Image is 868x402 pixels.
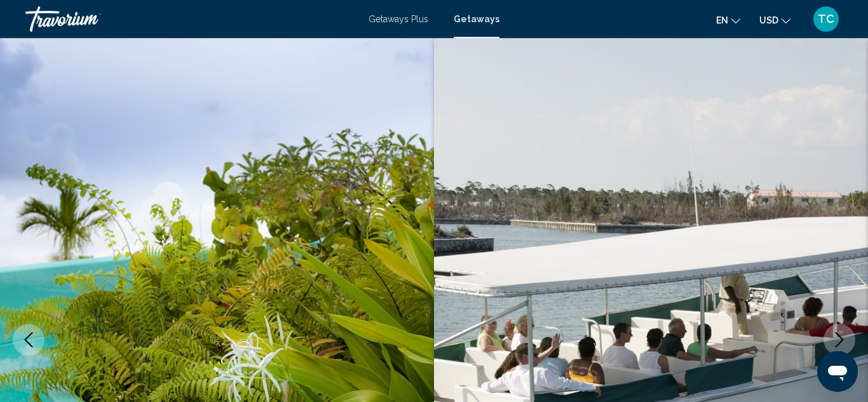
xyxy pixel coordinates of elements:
a: Travorium [25,6,356,32]
span: USD [759,15,778,25]
button: Previous image [13,324,44,356]
button: Change language [716,11,740,29]
a: Getaways [454,14,499,24]
button: Change currency [759,11,790,29]
iframe: Button to launch messaging window [817,351,858,392]
span: TC [818,13,834,25]
button: Next image [824,324,855,356]
button: User Menu [810,6,843,32]
a: Getaways Plus [369,14,428,24]
span: en [716,15,728,25]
